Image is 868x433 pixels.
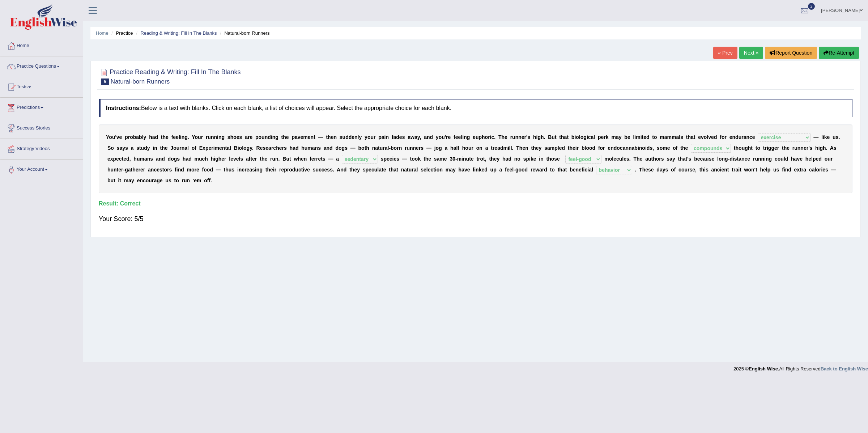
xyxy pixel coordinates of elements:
b: e [173,134,176,140]
b: l [179,134,180,140]
b: . [188,134,189,140]
a: Next » [739,47,763,59]
b: s [680,134,683,140]
b: h [163,134,166,140]
b: y [122,145,125,151]
b: h [283,134,286,140]
b: f [720,134,722,140]
b: g [247,145,250,151]
b: n [464,134,467,140]
b: g [184,134,188,140]
b: o [439,134,442,140]
b: r [446,134,448,140]
b: u [176,145,180,151]
b: n [218,134,222,140]
b: ' [445,134,446,140]
b: a [295,134,298,140]
b: t [326,134,328,140]
b: d [295,145,299,151]
b: g [467,134,470,140]
b: l [633,134,634,140]
li: Natural-born Runners [218,30,269,37]
b: s [227,134,230,140]
b: R [256,145,260,151]
b: h [230,134,234,140]
b: d [735,134,739,140]
b: t [225,145,227,151]
b: u [141,145,144,151]
b: r [211,145,213,151]
b: n [315,145,318,151]
li: Practice [110,30,133,37]
a: Home [0,36,83,54]
b: u [198,134,201,140]
b: b [624,134,627,140]
b: n [386,134,389,140]
b: l [707,134,708,140]
b: v [701,134,704,140]
b: p [255,134,259,140]
b: f [171,134,173,140]
b: a [744,134,746,140]
b: d [646,134,650,140]
b: d [430,134,433,140]
b: u [833,134,836,140]
b: c [588,134,591,140]
b: d [345,134,349,140]
b: c [749,134,752,140]
b: d [144,145,147,151]
b: h [301,145,305,151]
b: d [349,134,352,140]
b: i [180,134,182,140]
b: s [340,134,342,140]
b: l [230,145,231,151]
b: t [652,134,654,140]
b: a [424,134,427,140]
b: e [260,145,263,151]
b: m [667,134,672,140]
b: o [576,134,579,140]
b: a [591,134,594,140]
b: n [427,134,430,140]
a: « Prev [713,47,737,59]
b: r [741,134,743,140]
b: a [664,134,667,140]
b: c [491,134,494,140]
b: y [619,134,622,140]
b: e [208,145,211,151]
b: e [237,134,239,140]
b: l [358,134,359,140]
b: e [643,134,646,140]
b: t [139,145,141,151]
b: l [142,134,144,140]
b: n [182,145,185,151]
b: Instructions: [106,105,141,111]
b: i [217,134,218,140]
b: m [611,134,616,140]
b: l [242,145,243,151]
strong: Back to English Wise [821,366,868,372]
b: o [722,134,725,140]
b: a [382,134,384,140]
a: Practice Questions [0,56,83,75]
b: y [417,134,420,140]
b: c [273,145,276,151]
b: u [370,134,374,140]
b: a [691,134,694,140]
b: h [688,134,691,140]
b: r [179,145,181,151]
b: i [536,134,538,140]
b: n [746,134,749,140]
b: o [109,134,112,140]
b: e [119,134,122,140]
b: i [153,145,154,151]
b: p [378,134,382,140]
b: h [502,134,505,140]
b: w [410,134,414,140]
b: n [518,134,522,140]
b: r [271,145,273,151]
b: h [561,134,564,140]
b: d [396,134,399,140]
b: — [318,134,323,140]
b: r [724,134,726,140]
